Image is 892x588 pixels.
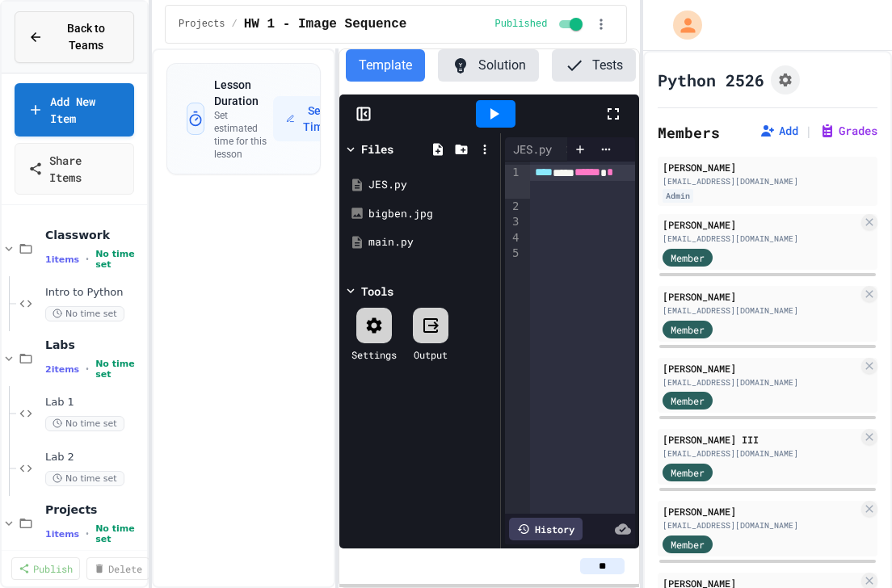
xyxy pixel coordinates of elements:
iframe: chat widget [758,453,876,522]
div: main.py [368,234,494,250]
div: JES.py [368,177,494,193]
p: Set estimated time for this lesson [214,109,273,161]
span: / [232,18,238,31]
div: Files [361,141,393,157]
span: No time set [45,306,124,321]
div: History [509,518,583,540]
div: [PERSON_NAME] [663,217,858,232]
span: No time set [45,471,124,486]
div: [EMAIL_ADDRESS][DOMAIN_NAME] [663,376,858,388]
span: Member [671,322,705,337]
div: [EMAIL_ADDRESS][DOMAIN_NAME] [663,519,858,531]
span: Classwork [45,228,144,242]
span: Member [671,250,705,265]
a: Add New Item [15,83,134,136]
div: Settings [351,347,397,362]
button: Solution [438,49,539,82]
span: No time set [45,416,124,431]
div: [EMAIL_ADDRESS][DOMAIN_NAME] [663,233,858,245]
div: 1 [505,165,521,199]
button: Add [759,123,798,139]
span: 1 items [45,529,79,540]
div: My Account [656,6,706,44]
div: 3 [505,214,521,230]
h1: Python 2526 [658,69,764,91]
div: [PERSON_NAME] [663,361,858,376]
button: Assignment Settings [771,65,800,94]
div: [PERSON_NAME] [663,289,858,304]
div: [PERSON_NAME] III [663,432,858,447]
span: No time set [95,359,144,380]
span: • [86,527,89,540]
span: Labs [45,338,144,352]
a: Publish [11,557,80,580]
div: 4 [505,230,521,246]
button: Set Time [273,96,345,141]
span: Member [671,465,705,480]
a: Share Items [15,143,134,195]
span: | [805,121,813,141]
span: No time set [95,249,144,270]
span: Projects [179,18,225,31]
span: • [86,253,89,266]
button: Grades [819,123,877,139]
a: Delete [86,557,149,580]
div: 2 [505,199,521,215]
span: Intro to Python [45,286,144,300]
span: Projects [45,502,144,517]
iframe: chat widget [824,523,876,572]
div: [PERSON_NAME] [663,160,873,174]
span: 2 items [45,364,79,375]
div: JES.py [505,137,580,162]
div: Tools [361,283,393,300]
button: Back to Teams [15,11,134,63]
div: [PERSON_NAME] [663,504,858,519]
span: Lab 1 [45,396,144,409]
span: Back to Teams [53,20,120,54]
div: Admin [663,189,693,203]
h2: Members [658,121,720,144]
div: 5 [505,246,521,262]
div: bigben.jpg [368,206,494,222]
div: [EMAIL_ADDRESS][DOMAIN_NAME] [663,447,858,460]
button: Tests [552,49,636,82]
span: Lab 2 [45,451,144,464]
div: [EMAIL_ADDRESS][DOMAIN_NAME] [663,175,873,187]
span: Published [495,18,548,31]
div: [EMAIL_ADDRESS][DOMAIN_NAME] [663,304,858,317]
button: Template [346,49,425,82]
span: Member [671,393,705,408]
span: • [86,363,89,376]
span: Member [671,537,705,552]
span: No time set [95,523,144,544]
span: HW 1 - Image Sequence [244,15,407,34]
h3: Lesson Duration [214,77,273,109]
div: JES.py [505,141,560,157]
span: 1 items [45,254,79,265]
div: Output [414,347,448,362]
div: Content is published and visible to students [495,15,587,34]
